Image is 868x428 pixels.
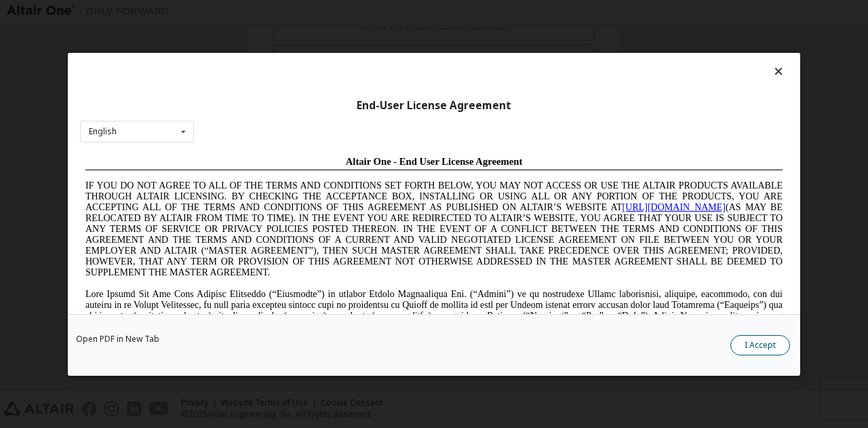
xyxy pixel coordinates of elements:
span: IF YOU DO NOT AGREE TO ALL OF THE TERMS AND CONDITIONS SET FORTH BELOW, YOU MAY NOT ACCESS OR USE... [5,30,703,127]
a: Open PDF in New Tab [76,334,159,343]
span: Lore Ipsumd Sit Ame Cons Adipisc Elitseddo (“Eiusmodte”) in utlabor Etdolo Magnaaliqua Eni. (“Adm... [5,138,703,235]
a: [URL][DOMAIN_NAME] [542,52,646,62]
button: I Accept [730,334,790,355]
span: Altair One - End User License Agreement [266,5,443,16]
div: English [89,128,117,136]
div: End-User License Agreement [80,98,788,112]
